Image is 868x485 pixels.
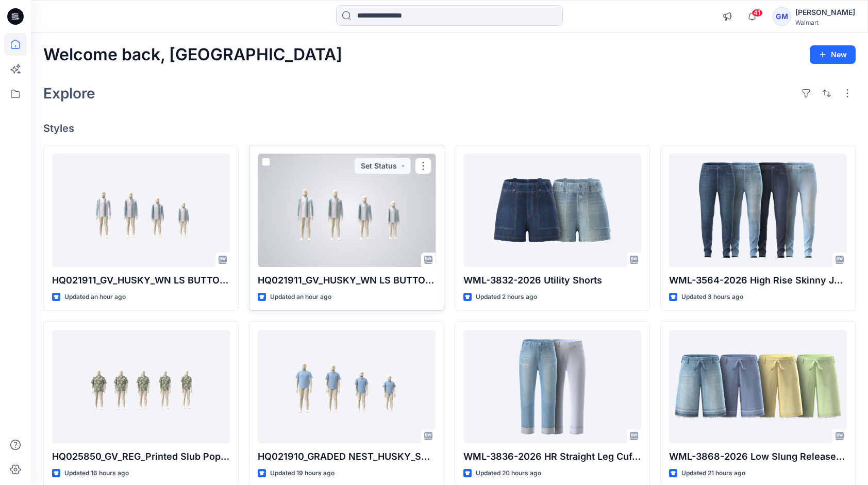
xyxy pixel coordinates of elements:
[64,292,126,303] p: Updated an hour ago
[43,122,856,135] h4: Styles
[52,449,230,464] p: HQ025850_GV_REG_Printed Slub Poplin Camp Shirt
[52,330,230,443] a: HQ025850_GV_REG_Printed Slub Poplin Camp Shirt
[476,292,537,303] p: Updated 2 hours ago
[752,9,763,17] span: 41
[43,45,342,64] h2: Welcome back, [GEOGRAPHIC_DATA]
[64,468,129,479] p: Updated 16 hours ago
[258,273,436,288] p: HQ021911_GV_HUSKY_WN LS BUTTON UP LINEN LOOKALIKE SHIRT
[463,330,641,443] a: WML-3836-2026 HR Straight Leg Cuffed Crop Jean
[258,154,436,267] a: HQ021911_GV_HUSKY_WN LS BUTTON UP LINEN LOOKALIKE SHIRT
[463,449,641,464] p: WML-3836-2026 HR Straight Leg Cuffed Crop [PERSON_NAME]
[270,292,331,303] p: Updated an hour ago
[270,468,335,479] p: Updated 19 hours ago
[795,6,855,19] div: [PERSON_NAME]
[669,330,847,443] a: WML-3868-2026 Low Slung Release Hem Bermuda Short
[669,449,847,464] p: WML-3868-2026 Low Slung Release Hem Bermuda Short
[43,85,95,102] h2: Explore
[463,273,641,288] p: WML-3832-2026 Utility Shorts
[52,273,230,288] p: HQ021911_GV_HUSKY_WN LS BUTTON UP LINEN LOOKALIKE SHIRT
[681,292,743,303] p: Updated 3 hours ago
[463,154,641,267] a: WML-3832-2026 Utility Shorts
[258,449,436,464] p: HQ021910_GRADED NEST_HUSKY_SS BUTTON UP OXFORD SHIRT
[258,330,436,443] a: HQ021910_GRADED NEST_HUSKY_SS BUTTON UP OXFORD SHIRT
[476,468,541,479] p: Updated 20 hours ago
[52,154,230,267] a: HQ021911_GV_HUSKY_WN LS BUTTON UP LINEN LOOKALIKE SHIRT
[773,7,791,26] div: GM
[810,45,856,64] button: New
[795,19,855,26] div: Walmart
[669,154,847,267] a: WML-3564-2026 High Rise Skinny Jeans
[669,273,847,288] p: WML-3564-2026 High Rise Skinny Jeans
[681,468,745,479] p: Updated 21 hours ago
